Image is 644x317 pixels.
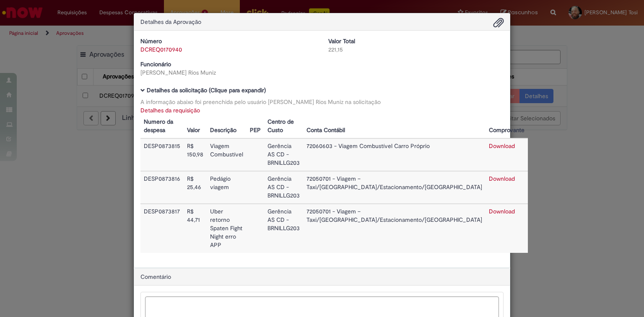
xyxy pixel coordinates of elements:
[207,114,247,138] th: Descrição
[140,60,171,68] b: Funcionário
[264,138,303,171] td: Gerência AS CD - BRNILLG203
[140,46,182,53] a: DCREQ0170940
[140,273,171,281] span: Comentário
[207,138,247,171] td: Viagem Combustível
[489,208,515,215] a: Download
[140,37,162,45] b: Número
[140,204,184,253] td: DESP0873817
[140,68,316,77] div: [PERSON_NAME] Rios Muniz
[247,114,264,138] th: PEP
[328,45,504,54] div: 221,15
[140,98,504,106] div: A informação abaixo foi preenchida pelo usuário [PERSON_NAME] Rios Muniz na solicitação
[184,138,207,171] td: R$ 150,98
[147,86,266,94] b: Detalhes da solicitação (Clique para expandir)
[303,171,486,204] td: 72050701 - Viagem – Taxi/[GEOGRAPHIC_DATA]/Estacionamento/[GEOGRAPHIC_DATA]
[140,114,184,138] th: Numero da despesa
[264,114,303,138] th: Centro de Custo
[184,171,207,204] td: R$ 25,46
[140,18,201,26] span: Detalhes da Aprovação
[207,204,247,253] td: Uber retorno Spaten Fight Night erro APP
[264,171,303,204] td: Gerência AS CD - BRNILLG203
[140,138,184,171] td: DESP0873815
[486,114,528,138] th: Comprovante
[207,171,247,204] td: Pedágio viagem
[184,204,207,253] td: R$ 44,71
[184,114,207,138] th: Valor
[303,138,486,171] td: 72060603 - Viagem Combustível Carro Próprio
[489,175,515,182] a: Download
[264,204,303,253] td: Gerência AS CD - BRNILLG203
[328,37,355,45] b: Valor Total
[489,142,515,150] a: Download
[140,171,184,204] td: DESP0873816
[303,204,486,253] td: 72050701 - Viagem – Taxi/[GEOGRAPHIC_DATA]/Estacionamento/[GEOGRAPHIC_DATA]
[303,114,486,138] th: Conta Contábil
[140,107,200,114] a: Detalhes da requisição
[140,87,504,94] h5: Detalhes da solicitação (Clique para expandir)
